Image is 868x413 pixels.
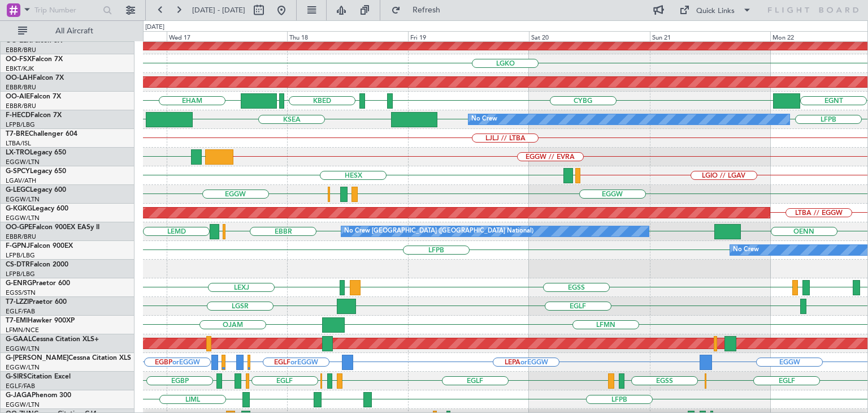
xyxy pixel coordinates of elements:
button: All Aircraft [12,22,123,40]
a: LGAV/ATH [6,177,36,185]
a: EGLF/FAB [6,382,35,390]
a: LFPB/LBG [6,270,35,278]
a: G-SPCYLegacy 650 [6,168,66,175]
a: EBBR/BRU [6,46,36,54]
a: EGGW/LTN [6,401,40,409]
div: [DATE] [145,23,164,32]
span: [DATE] - [DATE] [192,5,245,15]
a: F-GPNJFalcon 900EX [6,243,73,249]
a: G-JAGAPhenom 300 [6,392,71,399]
span: G-SPCY [6,168,30,175]
span: Refresh [403,6,450,14]
a: LFMN/NCE [6,326,39,334]
span: OO-FSX [6,56,32,63]
a: G-LEGCLegacy 600 [6,187,66,193]
a: LTBA/ISL [6,139,31,148]
input: Trip Number [34,2,99,19]
a: OO-FSXFalcon 7X [6,56,63,63]
a: LFPB/LBG [6,121,35,129]
div: Sat 20 [529,31,650,41]
a: LX-TROLegacy 650 [6,149,66,156]
div: Sun 21 [650,31,771,41]
span: T7-EMI [6,317,28,324]
a: G-GAALCessna Citation XLS+ [6,336,99,343]
a: EGGW/LTN [6,363,40,372]
span: G-GAAL [6,336,32,343]
a: EBBR/BRU [6,102,36,110]
a: G-KGKGLegacy 600 [6,205,68,212]
span: OO-GPE [6,224,32,231]
a: G-ENRGPraetor 600 [6,280,70,287]
span: OO-LAH [6,75,33,81]
a: OO-AIEFalcon 7X [6,93,61,100]
span: T7-BRE [6,131,29,137]
div: Quick Links [696,6,735,17]
a: T7-LZZIPraetor 600 [6,299,67,306]
a: EGGW/LTN [6,158,40,166]
a: T7-EMIHawker 900XP [6,317,75,324]
a: EGGW/LTN [6,345,40,353]
span: LX-TRO [6,149,30,156]
span: F-GPNJ [6,243,30,249]
button: Quick Links [674,1,757,19]
a: T7-BREChallenger 604 [6,131,77,137]
a: OO-GPEFalcon 900EX EASy II [6,224,99,231]
div: No Crew [733,242,759,259]
a: LFPB/LBG [6,251,35,260]
a: EGLF/FAB [6,307,35,316]
a: F-HECDFalcon 7X [6,112,62,119]
button: Refresh [386,1,454,19]
span: G-ENRG [6,280,32,287]
a: EGGW/LTN [6,214,40,222]
span: CS-DTR [6,261,30,268]
div: No Crew [471,111,497,128]
a: G-[PERSON_NAME]Cessna Citation XLS [6,355,131,362]
a: EBKT/KJK [6,64,34,73]
div: No Crew [GEOGRAPHIC_DATA] ([GEOGRAPHIC_DATA] National) [344,223,533,240]
span: G-SIRS [6,373,27,380]
span: OO-AIE [6,93,30,100]
a: EBBR/BRU [6,233,36,241]
a: OO-LAHFalcon 7X [6,75,64,81]
div: Fri 19 [408,31,529,41]
div: Thu 18 [287,31,408,41]
span: All Aircraft [29,27,119,35]
div: Wed 17 [167,31,288,41]
span: G-LEGC [6,187,30,193]
a: EGSS/STN [6,289,36,297]
a: CS-DTRFalcon 2000 [6,261,68,268]
span: T7-LZZI [6,299,29,306]
a: EBBR/BRU [6,83,36,92]
a: EGGW/LTN [6,195,40,204]
span: G-KGKG [6,205,32,212]
span: F-HECD [6,112,31,119]
a: G-SIRSCitation Excel [6,373,71,380]
span: G-[PERSON_NAME] [6,355,68,362]
span: G-JAGA [6,392,32,399]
